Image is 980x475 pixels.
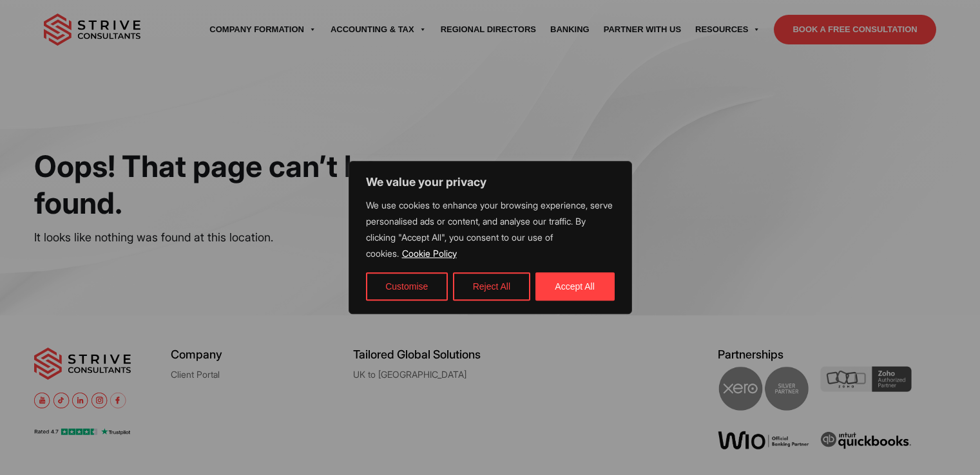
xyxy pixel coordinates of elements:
[366,198,615,262] p: We use cookies to enhance your browsing experience, serve personalised ads or content, and analys...
[366,272,448,301] button: Customise
[401,247,457,259] a: Cookie Policy
[349,161,632,314] div: We value your privacy
[535,272,615,301] button: Accept All
[366,174,615,190] p: We value your privacy
[453,272,530,301] button: Reject All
